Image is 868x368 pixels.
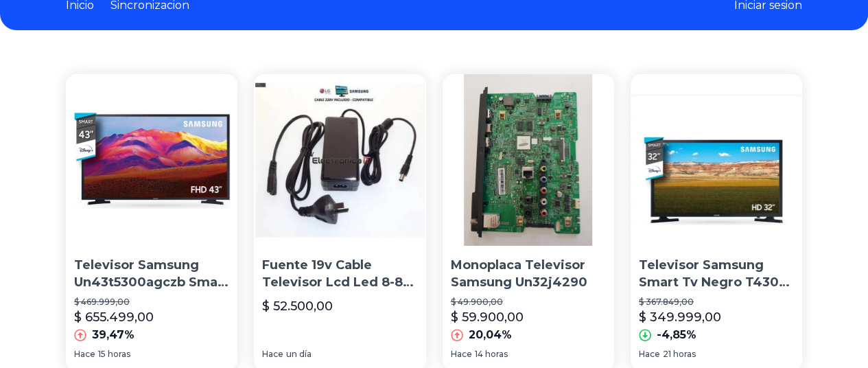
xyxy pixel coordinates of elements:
p: $ 367.849,00 [639,297,794,308]
span: Hace [639,349,660,360]
img: Fuente 19v Cable Televisor Lcd Led 8-8 Samsung Compatible [254,74,425,246]
span: Hace [262,349,283,360]
span: 15 horas [98,349,130,360]
p: Televisor Samsung Smart Tv Negro T4300 - Pantalla 32'' Hd [639,257,794,291]
p: $ 469.999,00 [74,297,229,308]
p: 20,04% [469,327,512,343]
p: -4,85% [657,327,696,343]
p: 39,47% [92,327,134,343]
p: $ 49.900,00 [451,297,606,308]
p: $ 52.500,00 [262,297,333,316]
p: $ 349.999,00 [639,308,721,327]
span: Hace [451,349,472,360]
p: Monoplaca Televisor Samsung Un32j4290 [451,257,606,291]
span: Hace [74,349,95,360]
span: 21 horas [663,349,696,360]
span: 14 horas [475,349,508,360]
p: Televisor Samsung Un43t5300agczb Smart Tv Pantalla 43 [74,257,229,291]
span: un día [286,349,312,360]
p: $ 655.499,00 [74,308,154,327]
p: $ 59.900,00 [451,308,524,327]
p: Fuente 19v Cable Televisor Lcd Led 8-8 Samsung Compatible [262,257,417,291]
img: Televisor Samsung Un43t5300agczb Smart Tv Pantalla 43 [66,74,237,246]
img: Monoplaca Televisor Samsung Un32j4290 [443,74,614,246]
img: Televisor Samsung Smart Tv Negro T4300 - Pantalla 32'' Hd [631,74,802,246]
